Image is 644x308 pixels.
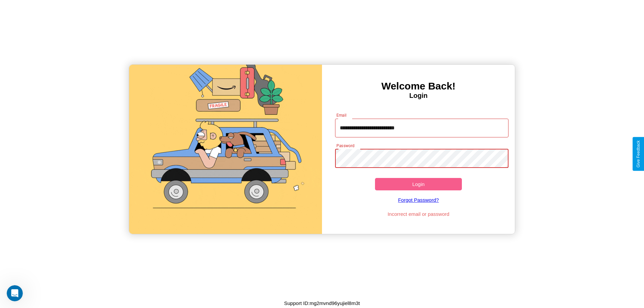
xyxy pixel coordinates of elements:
[332,209,505,219] p: Incorrect email or password
[284,299,360,308] p: Support ID: mg2mvnd96yujiel8m3t
[129,65,322,234] img: gif
[336,112,347,118] label: Email
[322,80,515,92] h3: Welcome Back!
[332,190,505,209] a: Forgot Password?
[375,178,462,190] button: Login
[636,140,641,168] div: Give Feedback
[7,285,23,301] iframe: Intercom live chat
[322,92,515,100] h4: Login
[336,143,354,148] label: Password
